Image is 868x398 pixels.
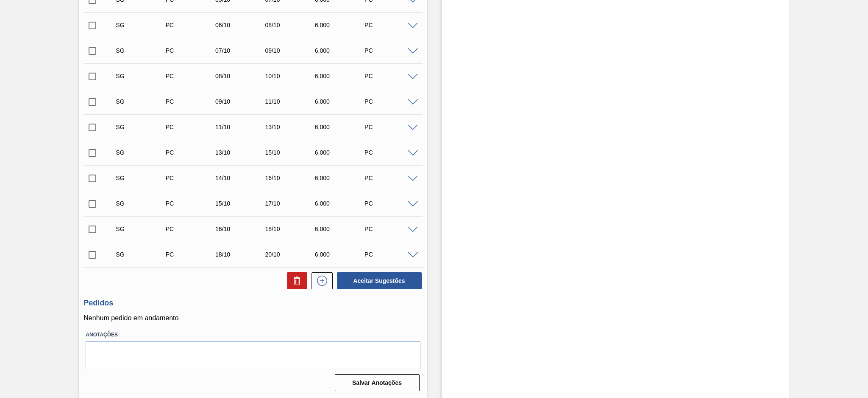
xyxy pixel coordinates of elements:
label: Anotações [86,329,420,341]
div: 6,000 [313,22,369,28]
div: Sugestão Criada [114,124,170,130]
div: 16/10/2025 [263,175,319,181]
div: Sugestão Criada [114,200,170,207]
div: Sugestão Criada [114,149,170,156]
div: PC [362,226,418,232]
div: Pedido de Compra [164,175,220,181]
div: Sugestão Criada [114,73,170,79]
div: 6,000 [313,73,369,79]
div: PC [362,47,418,54]
div: Pedido de Compra [164,73,220,79]
div: PC [362,98,418,105]
div: 06/10/2025 [213,22,269,28]
div: 6,000 [313,251,369,258]
div: Sugestão Criada [114,47,170,54]
div: Sugestão Criada [114,226,170,232]
div: 11/10/2025 [263,98,319,105]
div: PC [362,124,418,130]
div: Excluir Sugestões [283,272,307,289]
div: 13/10/2025 [263,124,319,130]
div: Pedido de Compra [164,251,220,258]
div: PC [362,251,418,258]
div: Sugestão Criada [114,251,170,258]
div: 15/10/2025 [213,200,269,207]
div: 08/10/2025 [263,22,319,28]
div: Sugestão Criada [114,98,170,105]
div: Pedido de Compra [164,226,220,232]
button: Salvar Anotações [335,374,420,391]
div: 07/10/2025 [213,47,269,54]
div: 6,000 [313,149,369,156]
div: Pedido de Compra [164,47,220,54]
div: Sugestão Criada [114,22,170,28]
div: PC [362,200,418,207]
div: 18/10/2025 [213,251,269,258]
p: Nenhum pedido em andamento [83,314,422,322]
div: 20/10/2025 [263,251,319,258]
div: 08/10/2025 [213,73,269,79]
h3: Pedidos [83,299,422,308]
div: 15/10/2025 [263,149,319,156]
div: Sugestão Criada [114,175,170,181]
div: 16/10/2025 [213,226,269,232]
div: 13/10/2025 [213,149,269,156]
div: PC [362,149,418,156]
div: 6,000 [313,47,369,54]
div: Aceitar Sugestões [333,271,423,290]
div: 11/10/2025 [213,124,269,130]
div: Pedido de Compra [164,149,220,156]
div: 6,000 [313,200,369,207]
div: Pedido de Compra [164,124,220,130]
div: PC [362,73,418,79]
div: PC [362,175,418,181]
div: Pedido de Compra [164,98,220,105]
div: 17/10/2025 [263,200,319,207]
div: 14/10/2025 [213,175,269,181]
div: 6,000 [313,226,369,232]
div: Pedido de Compra [164,22,220,28]
div: 6,000 [313,175,369,181]
div: Pedido de Compra [164,200,220,207]
div: Nova sugestão [307,272,333,289]
button: Aceitar Sugestões [337,272,422,289]
div: 09/10/2025 [263,47,319,54]
div: 6,000 [313,124,369,130]
div: 18/10/2025 [263,226,319,232]
div: 6,000 [313,98,369,105]
div: 10/10/2025 [263,73,319,79]
div: PC [362,22,418,28]
div: 09/10/2025 [213,98,269,105]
